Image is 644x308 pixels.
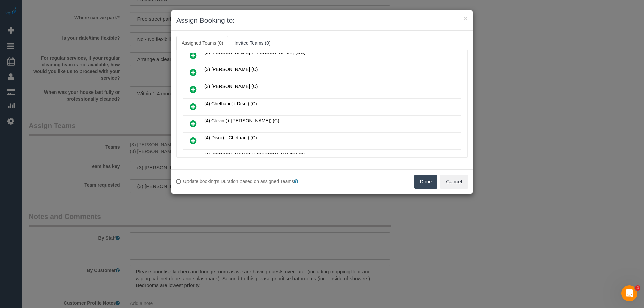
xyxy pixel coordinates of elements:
[229,36,276,50] a: Invited Teams (0)
[204,101,257,106] span: (4) Chethani (+ Disni) (C)
[204,152,305,158] span: (4) [PERSON_NAME] (+ [PERSON_NAME]) (C)
[176,178,317,185] label: Update booking's Duration based on assigned Teams
[176,179,181,184] input: Update booking's Duration based on assigned Teams
[414,175,438,189] button: Done
[464,15,468,22] button: ×
[204,135,257,140] span: (4) Disni (+ Chethani) (C)
[635,285,640,291] span: 4
[440,175,468,189] button: Cancel
[204,50,305,55] span: (3) [PERSON_NAME] + [PERSON_NAME] (CG)
[204,118,279,123] span: (4) Clevin (+ [PERSON_NAME]) (C)
[204,84,258,89] span: (3) [PERSON_NAME] (C)
[176,36,228,50] a: Assigned Teams (0)
[204,67,258,72] span: (3) [PERSON_NAME] (C)
[621,285,637,301] iframe: Intercom live chat
[176,15,468,25] h3: Assign Booking to:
